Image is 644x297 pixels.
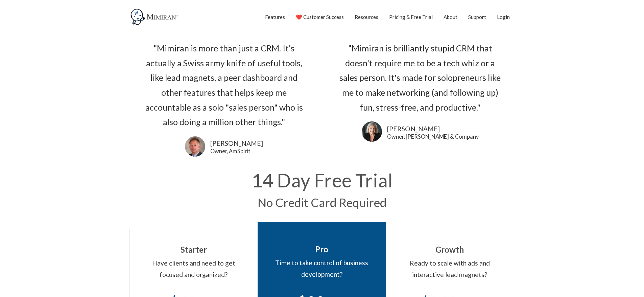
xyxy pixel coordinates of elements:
[387,134,479,139] a: Owner, [PERSON_NAME] & Company
[396,243,504,257] div: Growth
[389,8,433,25] a: Pricing & Free Trial
[140,41,309,130] div: "Mimiran is more than just a CRM. It's actually a Swiss army knife of useful tools, like lead mag...
[129,8,180,25] img: Mimiran CRM
[444,8,457,25] a: About
[140,257,247,280] div: Have clients and need to get focused and organized?
[336,41,505,115] div: "Mimiran is brilliantly stupid CRM that doesn't require me to be a tech whiz or a sales person. I...
[185,136,205,157] img: Frank Agin
[265,8,285,25] a: Features
[268,257,376,280] div: Time to take control of business development?
[362,121,382,142] img: Lori Karpman uses Mimiran CRM to grow her business
[387,124,479,134] a: [PERSON_NAME]
[468,8,486,25] a: Support
[140,171,505,190] h1: 14 Day Free Trial
[296,8,344,25] a: ❤️ Customer Success
[210,148,263,154] a: Owner, AmSpirit
[140,243,247,257] div: Starter
[268,242,376,256] div: Pro
[210,139,263,148] a: [PERSON_NAME]
[497,8,510,25] a: Login
[396,257,504,280] div: Ready to scale with ads and interactive lead magnets?
[355,8,378,25] a: Resources
[140,197,505,208] h2: No Credit Card Required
